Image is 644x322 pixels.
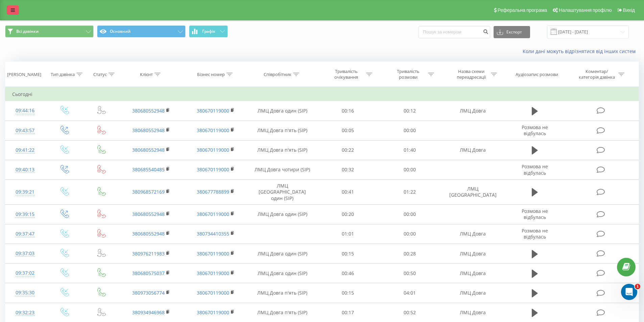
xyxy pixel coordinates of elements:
[379,224,441,244] td: 00:00
[12,247,38,260] div: 09:37:03
[132,189,165,195] a: 380968572169
[522,163,548,176] span: Розмова не відбулась
[12,267,38,280] div: 09:37:02
[248,264,317,283] td: ЛМЦ Довга один (SIP)
[623,7,635,13] span: Вихід
[440,264,505,283] td: ЛМЦ Довга
[317,101,379,121] td: 00:16
[390,69,426,80] div: Тривалість розмови
[317,224,379,244] td: 01:01
[132,290,165,296] a: 380973056774
[132,211,165,217] a: 380680552948
[197,290,229,296] a: 380670119000
[317,180,379,205] td: 00:41
[132,147,165,153] a: 380680552948
[12,144,38,157] div: 09:41:22
[522,208,548,220] span: Розмова не відбулась
[12,104,38,117] div: 09:44:16
[516,72,558,77] div: Аудіозапис розмови
[379,283,441,303] td: 04:01
[132,127,165,133] a: 380680552948
[248,180,317,205] td: ЛМЦ [GEOGRAPHIC_DATA] один (SIP)
[440,283,505,303] td: ЛМЦ Довга
[440,224,505,244] td: ЛМЦ Довга
[453,69,489,80] div: Назва схеми переадресації
[12,306,38,319] div: 09:32:23
[197,147,229,153] a: 380670119000
[197,250,229,257] a: 380670119000
[328,69,364,80] div: Тривалість очікування
[494,26,530,38] button: Експорт
[97,25,186,38] button: Основний
[379,244,441,264] td: 00:28
[440,244,505,264] td: ЛМЦ Довга
[197,72,225,77] div: Бізнес номер
[12,185,38,199] div: 09:39:21
[379,140,441,160] td: 01:40
[523,48,639,54] a: Коли дані можуть відрізнятися вiд інших систем
[248,244,317,264] td: ЛМЦ Довга один (SIP)
[132,107,165,114] a: 380680552948
[440,140,505,160] td: ЛМЦ Довга
[132,250,165,257] a: 380976211983
[559,7,612,13] span: Налаштування профілю
[379,204,441,224] td: 00:00
[248,204,317,224] td: ЛМЦ Довга один (SIP)
[317,140,379,160] td: 00:22
[140,72,153,77] div: Клієнт
[12,163,38,176] div: 09:40:13
[419,26,490,38] input: Пошук за номером
[621,284,637,300] iframe: Intercom live chat
[522,124,548,137] span: Розмова не відбулась
[93,72,107,77] div: Статус
[132,270,165,276] a: 380680575037
[202,29,215,34] span: Графік
[248,140,317,160] td: ЛМЦ Довга п'ять (SIP)
[132,166,165,173] a: 380685540485
[498,7,547,13] span: Реферальна програма
[12,286,38,299] div: 09:35:30
[379,121,441,140] td: 00:00
[132,230,165,237] a: 380680552948
[16,29,39,34] span: Всі дзвінки
[197,230,229,237] a: 380734410355
[51,72,75,77] div: Тип дзвінка
[5,25,94,38] button: Всі дзвінки
[577,69,617,80] div: Коментар/категорія дзвінка
[317,204,379,224] td: 00:20
[132,309,165,316] a: 380934946968
[317,160,379,179] td: 00:32
[197,127,229,133] a: 380670119000
[248,121,317,140] td: ЛМЦ Довга п'ять (SIP)
[197,309,229,316] a: 380670119000
[440,180,505,205] td: ЛМЦ [GEOGRAPHIC_DATA]
[7,72,41,77] div: [PERSON_NAME]
[189,25,228,38] button: Графік
[197,270,229,276] a: 380670119000
[317,244,379,264] td: 00:15
[264,72,291,77] div: Співробітник
[379,264,441,283] td: 00:50
[197,107,229,114] a: 380670119000
[379,101,441,121] td: 00:12
[317,121,379,140] td: 00:05
[197,211,229,217] a: 380670119000
[379,180,441,205] td: 01:22
[248,160,317,179] td: ЛМЦ Довга чотири (SIP)
[248,283,317,303] td: ЛМЦ Довга п'ять (SIP)
[379,160,441,179] td: 00:00
[635,284,640,289] span: 1
[197,189,229,195] a: 380677788899
[12,227,38,241] div: 09:37:47
[197,166,229,173] a: 380670119000
[248,101,317,121] td: ЛМЦ Довга один (SIP)
[440,101,505,121] td: ЛМЦ Довга
[12,124,38,137] div: 09:43:57
[12,208,38,221] div: 09:39:15
[522,227,548,240] span: Розмова не відбулась
[317,283,379,303] td: 00:15
[317,264,379,283] td: 00:46
[5,88,639,101] td: Сьогодні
